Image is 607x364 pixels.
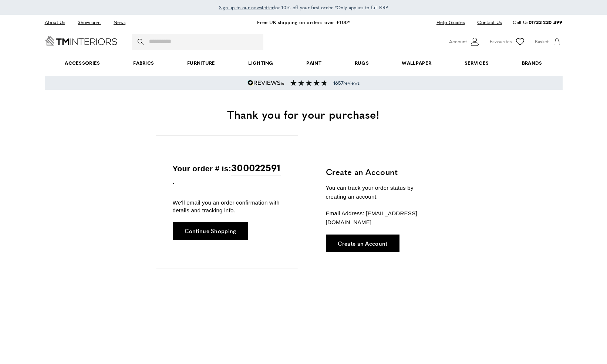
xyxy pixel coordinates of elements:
p: Call Us [513,18,562,26]
a: Create an Account [326,235,399,252]
a: Wallpaper [385,52,448,74]
span: Accessories [48,52,117,74]
span: Account [449,38,467,45]
strong: 1657 [333,80,343,86]
a: Showroom [72,17,106,27]
p: Email Address: [EMAIL_ADDRESS][DOMAIN_NAME] [326,209,435,227]
a: About Us [45,17,71,27]
a: Favourites [490,36,526,47]
h3: Create an Account [326,166,435,178]
a: 01733 230 499 [529,18,563,26]
span: Create an Account [338,240,388,246]
a: Furniture [171,52,232,74]
a: Brands [505,52,559,74]
span: 300022591 [231,160,281,175]
button: Customer Account [449,36,480,47]
a: Go to Home page [45,36,117,45]
span: for 10% off your first order *Only applies to full RRP [219,4,388,11]
a: Paint [290,52,338,74]
a: News [108,17,131,27]
img: Reviews.io 5 stars [247,80,284,86]
p: We'll email you an order confirmation with details and tracking info. [173,199,281,214]
a: Fabrics [117,52,171,74]
span: reviews [333,80,360,86]
span: Thank you for your purchase! [227,106,380,122]
p: You can track your order status by creating an account. [326,183,435,201]
a: Free UK shipping on orders over £100* [257,18,350,26]
button: Search [138,34,145,50]
p: Your order # is: . [173,160,281,188]
a: Help Guides [431,17,470,27]
a: Lighting [232,52,290,74]
span: Continue Shopping [185,228,236,233]
span: Sign up to our newsletter [219,4,274,11]
img: Reviews section [290,80,327,86]
span: Favourites [490,38,512,45]
a: Sign up to our newsletter [219,4,274,11]
a: Contact Us [472,17,502,27]
a: Rugs [338,52,385,74]
a: Continue Shopping [173,222,248,240]
a: Services [448,52,505,74]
